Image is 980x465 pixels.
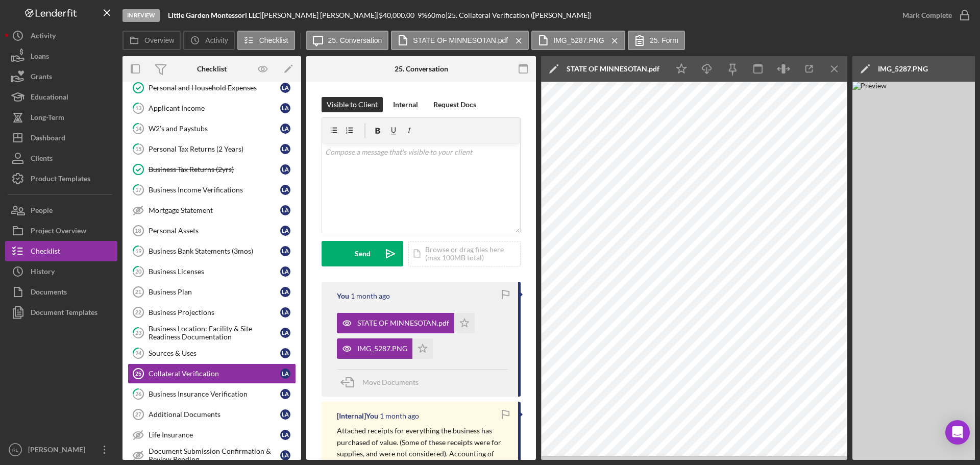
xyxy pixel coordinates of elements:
[31,282,67,305] div: Documents
[650,36,678,44] label: 25. Form
[135,105,141,111] tspan: 13
[128,118,296,139] a: 14W2's and PaystubsLA
[135,329,141,336] tspan: 23
[135,309,141,315] tspan: 22
[892,5,975,26] button: Mark Complete
[237,31,295,50] button: Checklist
[531,31,625,50] button: IMG_5287.PNG
[128,139,296,159] a: 15Personal Tax Returns (2 Years)LA
[149,165,280,174] div: Business Tax Returns (2yrs)
[31,107,64,130] div: Long-Term
[280,124,290,134] div: L A
[280,226,290,236] div: L A
[337,412,378,420] div: [Internal] You
[280,348,290,358] div: L A
[567,65,659,73] div: STATE OF MINNESOTAN.pdf
[31,66,52,89] div: Grants
[5,107,117,128] button: Long-Term
[355,241,371,266] div: Send
[128,159,296,180] a: Business Tax Returns (2yrs)LA
[280,369,290,379] div: L A
[5,302,117,323] button: Document Templates
[149,431,280,439] div: Life Insurance
[128,241,296,261] a: 19Business Bank Statements (3mos)LA
[428,97,481,112] button: Request Docs
[5,261,117,282] button: History
[135,268,142,275] tspan: 20
[306,31,389,50] button: 25. Conversation
[280,103,290,113] div: L A
[5,439,117,460] button: RL[PERSON_NAME]
[149,227,280,235] div: Personal Assets
[149,145,280,153] div: Personal Tax Returns (2 Years)
[357,319,449,327] div: STATE OF MINNESOTAN.pdf
[328,36,382,44] label: 25. Conversation
[280,266,290,277] div: L A
[5,128,117,148] button: Dashboard
[31,200,53,223] div: People
[5,66,117,87] a: Grants
[144,36,174,44] label: Overview
[31,87,68,110] div: Educational
[135,411,141,418] tspan: 27
[280,164,290,175] div: L A
[280,287,290,297] div: L A
[149,186,280,194] div: Business Income Verifications
[5,87,117,107] button: Educational
[5,148,117,168] button: Clients
[337,338,433,359] button: IMG_5287.PNG
[628,31,685,50] button: 25. Form
[128,384,296,404] a: 26Business Insurance VerificationLA
[128,78,296,98] a: Personal and Household ExpensesLA
[149,206,280,214] div: Mortgage Statement
[5,168,117,189] a: Product Templates
[26,439,92,462] div: [PERSON_NAME]
[149,104,280,112] div: Applicant Income
[168,11,260,19] b: Little Garden Montessori LLC
[351,292,390,300] time: 2025-07-29 16:11
[391,31,529,50] button: STATE OF MINNESOTAN.pdf
[122,9,160,22] div: In Review
[280,83,290,93] div: L A
[149,84,280,92] div: Personal and Household Expenses
[135,145,141,152] tspan: 15
[337,370,429,395] button: Move Documents
[149,325,280,341] div: Business Location: Facility & Site Readiness Documentation
[149,349,280,357] div: Sources & Uses
[135,350,142,356] tspan: 24
[135,371,141,377] tspan: 25
[878,65,928,73] div: IMG_5287.PNG
[280,328,290,338] div: L A
[128,363,296,384] a: 25Collateral VerificationLA
[280,307,290,317] div: L A
[128,200,296,221] a: Mortgage StatementLA
[280,185,290,195] div: L A
[5,26,117,46] button: Activity
[149,247,280,255] div: Business Bank Statements (3mos)
[280,144,290,154] div: L A
[135,289,141,295] tspan: 21
[135,186,142,193] tspan: 17
[553,36,604,44] label: IMG_5287.PNG
[5,46,117,66] a: Loans
[322,241,403,266] button: Send
[205,36,228,44] label: Activity
[262,11,379,19] div: [PERSON_NAME] [PERSON_NAME] |
[280,389,290,399] div: L A
[135,390,142,397] tspan: 26
[168,11,262,19] div: |
[902,5,952,26] div: Mark Complete
[5,221,117,241] button: Project Overview
[135,228,141,234] tspan: 18
[393,97,418,112] div: Internal
[280,409,290,420] div: L A
[31,26,56,48] div: Activity
[31,241,60,264] div: Checklist
[149,308,280,316] div: Business Projections
[128,261,296,282] a: 20Business LicensesLA
[128,180,296,200] a: 17Business Income VerificationsLA
[259,36,288,44] label: Checklist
